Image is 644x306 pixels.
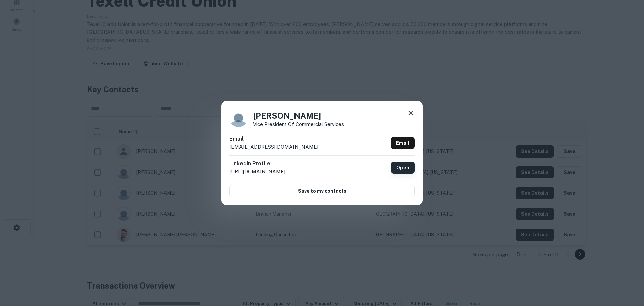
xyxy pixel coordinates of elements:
h6: LinkedIn Profile [229,160,285,168]
h4: [PERSON_NAME] [253,110,344,122]
a: Open [391,162,415,174]
iframe: Chat Widget [610,252,644,285]
h6: Email [229,135,318,143]
a: Email [391,137,415,149]
button: Save to my contacts [229,185,415,197]
p: Vice President of Commercial Services [253,122,344,127]
p: [URL][DOMAIN_NAME] [229,168,285,176]
img: 9c8pery4andzj6ohjkjp54ma2 [229,109,248,127]
p: [EMAIL_ADDRESS][DOMAIN_NAME] [229,143,318,151]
